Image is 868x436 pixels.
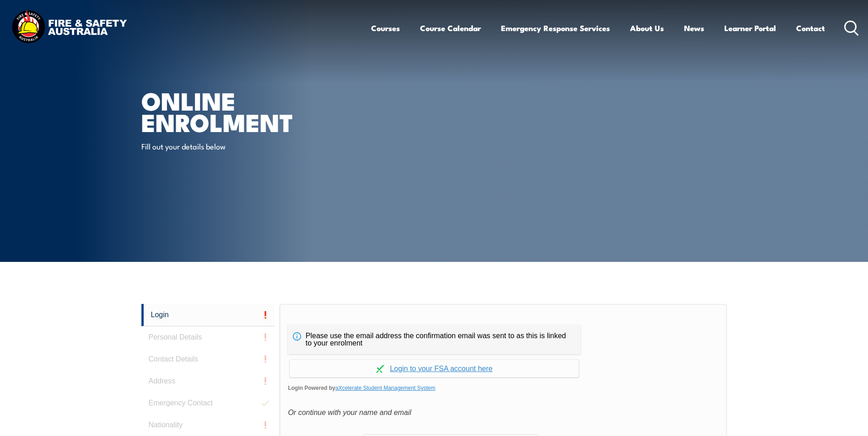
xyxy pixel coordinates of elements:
[630,16,664,40] a: About Us
[141,90,367,132] h1: Online Enrolment
[288,381,718,395] span: Login Powered by
[288,406,718,420] div: Or continue with your name and email
[371,16,400,40] a: Courses
[724,16,776,40] a: Learner Portal
[420,16,481,40] a: Course Calendar
[141,304,275,326] a: Login
[684,16,704,40] a: News
[288,325,581,354] div: Please use the email address the confirmation email was sent to as this is linked to your enrolment
[501,16,610,40] a: Emergency Response Services
[141,141,308,151] p: Fill out your details below
[796,16,825,40] a: Contact
[335,385,436,391] a: aXcelerate Student Management System
[376,365,384,373] img: Log in withaxcelerate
